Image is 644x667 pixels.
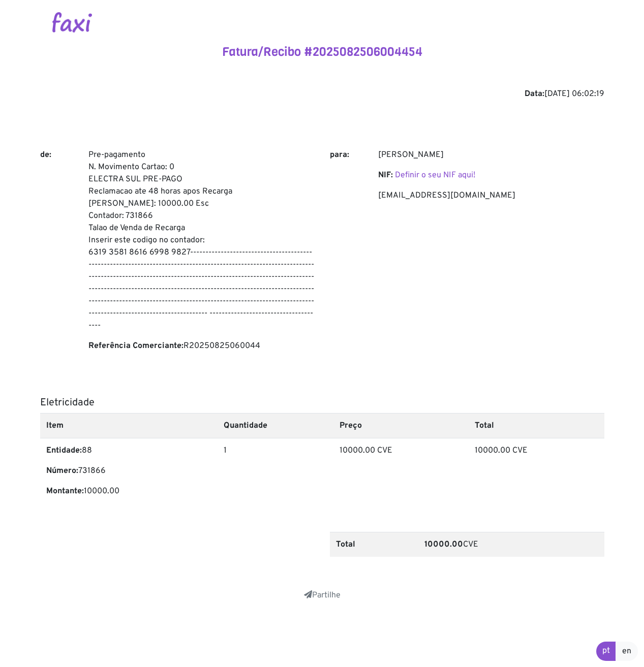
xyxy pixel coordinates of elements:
[378,170,393,180] b: NIF:
[40,45,604,59] h4: Fatura/Recibo #2025082506004454
[218,438,334,512] td: 1
[46,465,211,477] p: 731866
[40,413,218,438] th: Item
[40,150,51,160] b: de:
[596,642,616,661] a: pt
[333,413,469,438] th: Preço
[424,539,463,550] b: 10000.00
[46,485,211,497] p: 10000.00
[333,438,469,512] td: 10000.00 CVE
[46,466,78,476] b: Número:
[46,446,82,456] b: Entidade:
[330,150,349,160] b: para:
[88,340,315,352] p: R20250825060044
[88,341,183,351] b: Referência Comerciante:
[395,170,475,180] a: Definir o seu NIF aqui!
[418,532,604,557] td: CVE
[40,88,604,100] div: [DATE] 06:02:19
[88,149,315,332] p: Pre-pagamento N. Movimento Cartao: 0 ELECTRA SUL PRE-PAGO Reclamacao ate 48 horas apos Recarga [P...
[469,438,604,512] td: 10000.00 CVE
[46,444,211,457] p: 88
[525,89,544,99] b: Data:
[218,413,334,438] th: Quantidade
[378,189,604,202] p: [EMAIL_ADDRESS][DOMAIN_NAME]
[46,486,84,496] b: Montante:
[378,149,604,161] p: [PERSON_NAME]
[616,642,638,661] a: en
[304,590,341,600] a: Partilhe
[330,532,418,557] th: Total
[469,413,604,438] th: Total
[40,397,604,409] h5: Eletricidade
